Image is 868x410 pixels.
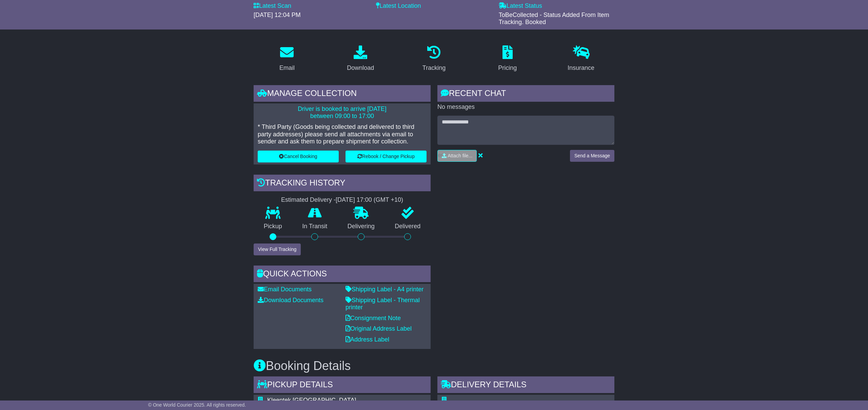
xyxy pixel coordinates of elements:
a: Shipping Label - A4 printer [346,286,423,293]
a: Email Documents [258,286,312,293]
div: RECENT CHAT [437,85,614,103]
span: Kleentek [GEOGRAPHIC_DATA] [267,397,356,404]
div: Email [279,63,295,73]
p: Pickup [254,223,292,230]
p: Delivered [385,223,431,230]
a: Original Address Label [346,325,412,332]
span: [DATE] 12:04 PM [254,12,301,18]
div: Manage collection [254,85,431,103]
div: Download [347,63,374,73]
div: [DATE] 17:00 (GMT +10) [336,196,403,204]
div: Tracking [422,63,446,73]
div: Tracking history [254,175,431,193]
div: Insurance [568,63,594,73]
span: ToBeCollected - Status Added From Item Tracking. Booked [499,12,609,26]
a: Shipping Label - Thermal printer [346,297,420,311]
div: Quick Actions [254,266,431,284]
label: Latest Status [499,2,542,10]
p: No messages [437,103,614,111]
a: Consignment Note [346,315,401,321]
button: Cancel Booking [258,151,339,162]
div: Delivery Details [437,376,614,395]
div: Estimated Delivery - [254,196,431,204]
p: In Transit [292,223,338,230]
a: Address Label [346,336,389,343]
div: Pickup Details [254,376,431,395]
label: Latest Location [376,2,421,10]
p: Driver is booked to arrive [DATE] between 09:00 to 17:00 [258,105,427,120]
label: Latest Scan [254,2,291,10]
a: Insurance [563,43,599,75]
div: Pricing [498,63,517,73]
span: © One World Courier 2025. All rights reserved. [148,402,246,408]
h3: Booking Details [254,359,614,373]
button: View Full Tracking [254,243,301,255]
p: * Third Party (Goods being collected and delivered to third party addresses) please send all atta... [258,123,427,145]
button: Send a Message [570,150,614,162]
button: Rebook / Change Pickup [346,151,427,162]
a: Pricing [494,43,521,75]
a: Tracking [418,43,450,75]
a: Download [342,43,378,75]
p: Delivering [337,223,385,230]
a: Download Documents [258,297,323,304]
a: Email [275,43,299,75]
